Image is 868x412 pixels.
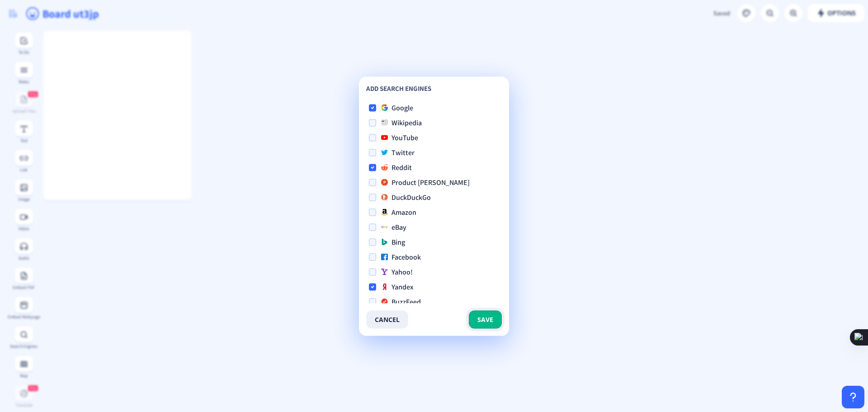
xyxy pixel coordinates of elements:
[392,102,413,113] span: Google
[392,207,416,218] span: Amazon
[366,310,408,328] button: cancel
[392,296,421,307] span: BuzzFeed
[381,238,388,245] img: bing.svg
[477,316,493,323] span: save
[381,194,388,200] img: duckduckgo.svg
[381,283,388,290] img: yandex.svg
[381,149,388,156] img: twitter.svg
[392,117,422,128] span: Wikipedia
[392,281,413,292] span: Yandex
[381,134,388,141] img: youtube.svg
[392,251,421,262] span: Facebook
[392,192,431,203] span: DuckDuckGo
[381,253,388,260] img: facebook.svg
[381,179,388,185] img: producthunt.svg
[381,268,388,275] img: yahoo.svg
[392,222,406,232] span: eBay
[381,298,388,305] img: buzzfeed.png
[392,237,405,247] span: Bing
[469,310,502,328] button: save
[381,208,388,215] img: amazon.svg
[392,162,412,173] span: Reddit
[392,147,415,158] span: Twitter
[381,104,388,111] img: google.svg
[392,266,413,277] span: Yahoo!
[381,223,388,230] img: ebay.svg
[381,164,388,170] img: reddit.svg
[392,132,418,143] span: YouTube
[366,84,502,93] p: add search engines
[381,119,388,126] img: wikipedia.svg
[392,177,470,188] span: Product [PERSON_NAME]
